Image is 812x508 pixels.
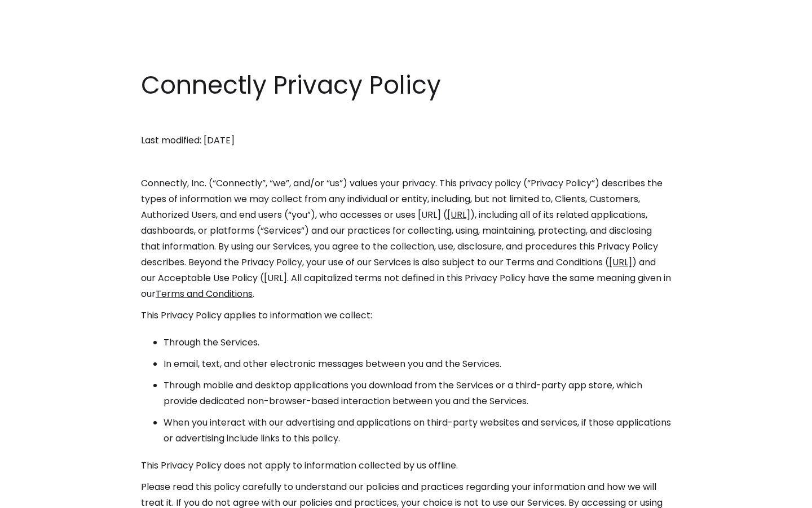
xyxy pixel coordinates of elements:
[164,356,671,372] li: In email, text, and other electronic messages between you and the Services.
[141,308,671,323] p: This Privacy Policy applies to information we collect:
[609,256,632,269] a: [URL]
[164,335,671,351] li: Through the Services.
[141,458,671,474] p: This Privacy Policy does not apply to information collected by us offline.
[141,68,671,103] h1: Connectly Privacy Policy
[141,154,671,170] p: ‍
[164,378,671,409] li: Through mobile and desktop applications you download from the Services or a third-party app store...
[447,208,470,221] a: [URL]
[141,133,671,148] p: Last modified: [DATE]
[164,415,671,446] li: When you interact with our advertising and applications on third-party websites and services, if ...
[141,176,671,302] p: Connectly, Inc. (“Connectly”, “we”, and/or “us”) values your privacy. This privacy policy (“Priva...
[11,487,68,504] aside: Language selected: English
[23,488,68,504] ul: Language list
[141,111,671,127] p: ‍
[156,287,253,300] a: Terms and Conditions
